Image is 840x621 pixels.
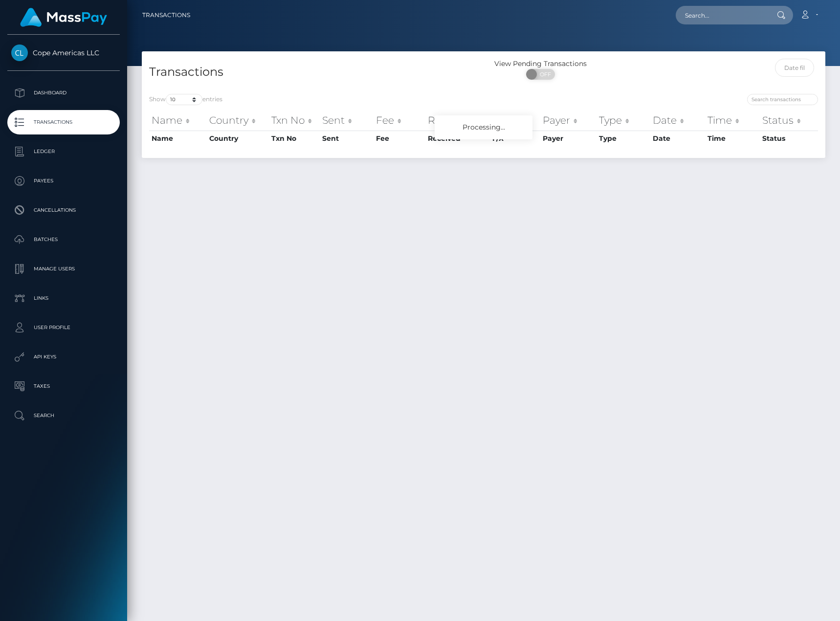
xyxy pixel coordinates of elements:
th: Status [760,111,818,130]
a: Search [7,403,120,428]
th: Country [207,131,268,146]
p: Search [11,408,116,423]
input: Search transactions [747,94,818,105]
p: Taxes [11,379,116,394]
a: API Keys [7,345,120,369]
label: Show entries [149,94,222,105]
a: Payees [7,169,120,193]
a: Cancellations [7,198,120,222]
a: Batches [7,227,120,252]
a: Dashboard [7,81,120,105]
p: Cancellations [11,203,116,218]
th: F/X [490,111,540,130]
th: Payer [540,131,597,146]
img: MassPay Logo [20,8,107,27]
div: Processing... [435,115,532,139]
span: Cope Americas LLC [7,48,120,57]
a: Transactions [142,5,190,25]
input: Search... [676,6,768,24]
th: Received [425,131,490,146]
h4: Transactions [149,64,476,81]
select: Showentries [166,94,202,105]
th: Txn No [269,131,320,146]
th: Name [149,131,207,146]
th: Time [705,111,760,130]
th: Received [425,111,490,130]
th: Name [149,111,207,130]
a: Transactions [7,110,120,134]
th: Country [207,111,268,130]
th: Date [650,111,705,130]
th: Sent [320,111,374,130]
p: Payees [11,174,116,188]
th: Type [597,111,651,130]
a: Taxes [7,374,120,399]
th: Txn No [269,111,320,130]
p: Ledger [11,144,116,159]
th: Sent [320,131,374,146]
input: Date filter [775,59,814,77]
p: API Keys [11,350,116,364]
img: Cope Americas LLC [11,44,28,61]
th: Date [650,131,705,146]
p: Links [11,291,116,306]
th: Fee [374,111,425,130]
p: Batches [11,232,116,247]
p: Transactions [11,115,116,130]
th: Fee [374,131,425,146]
p: Manage Users [11,262,116,276]
th: Payer [540,111,597,130]
a: User Profile [7,315,120,340]
p: User Profile [11,320,116,335]
div: View Pending Transactions [484,59,597,69]
a: Manage Users [7,257,120,281]
a: Ledger [7,139,120,164]
span: OFF [531,69,556,80]
th: Time [705,131,760,146]
th: Type [597,131,651,146]
th: Status [760,131,818,146]
p: Dashboard [11,86,116,100]
a: Links [7,286,120,310]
